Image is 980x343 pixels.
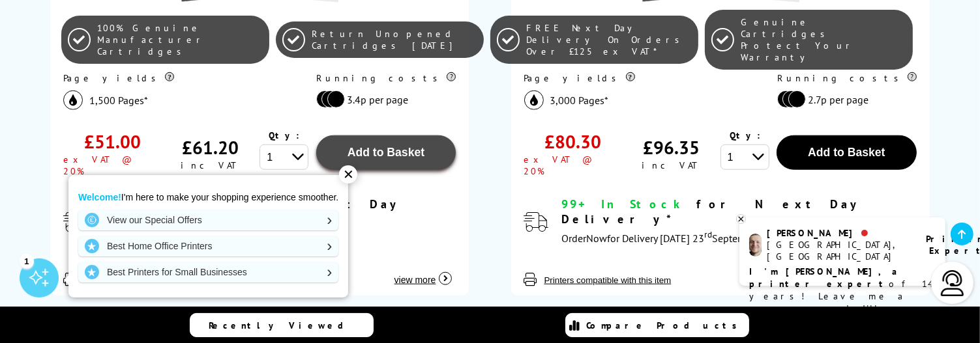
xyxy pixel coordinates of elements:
[348,146,424,159] span: Add to Basket
[550,94,609,107] span: 3,000 Pages*
[565,313,749,337] a: Compare Products
[705,229,713,241] sup: rd
[777,90,910,108] li: 2.7p per page
[316,135,456,170] button: Add to Basket
[524,90,544,110] img: black_icon.svg
[78,192,121,202] strong: Welcome!
[181,159,240,171] div: inc VAT
[89,94,148,107] span: 1,500 Pages*
[84,130,141,154] div: £51.00
[541,275,676,286] button: Printers compatible with this item
[940,270,966,296] img: user-headset-light.svg
[562,232,764,245] span: Order for Delivery [DATE] 23 September!
[190,313,374,337] a: Recently Viewed
[312,28,477,51] span: Return Unopened Cartridges [DATE]
[20,254,34,268] div: 1
[391,261,456,286] button: view more
[63,154,162,177] div: ex VAT @ 20%
[394,275,436,285] span: view more
[97,22,262,57] span: 100% Genuine Manufacturer Cartridges
[749,266,901,290] b: I'm [PERSON_NAME], a printer expert
[730,130,760,141] span: Qty:
[767,227,910,239] div: [PERSON_NAME]
[78,191,338,203] p: I'm here to make your shopping experience smoother.
[777,135,917,170] button: Add to Basket
[562,197,686,212] span: 99+ In Stock
[808,146,885,159] span: Add to Basket
[767,239,910,262] div: [GEOGRAPHIC_DATA], [GEOGRAPHIC_DATA]
[544,130,601,154] div: £80.30
[562,197,863,226] span: for Next Day Delivery*
[526,22,691,57] span: FREE Next Day Delivery On Orders Over £125 ex VAT*
[749,234,762,256] img: ashley-livechat.png
[524,154,623,177] div: ex VAT @ 20%
[78,262,338,282] a: Best Printers for Small Businesses
[642,159,701,171] div: inc VAT
[63,90,83,110] img: black_icon.svg
[587,232,608,245] span: Now
[587,320,745,331] span: Compare Products
[182,135,239,159] div: £61.20
[78,210,338,230] a: View our Special Offers
[78,236,338,256] a: Best Home Office Printers
[316,90,449,108] li: 3.4p per page
[562,197,917,248] div: modal_delivery
[741,16,906,63] span: Genuine Cartridges Protect Your Warranty
[269,130,299,141] span: Qty:
[209,320,357,331] span: Recently Viewed
[643,135,700,159] div: £96.35
[749,266,936,327] p: of 14 years! Leave me a message and I'll respond ASAP
[339,165,357,184] div: ✕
